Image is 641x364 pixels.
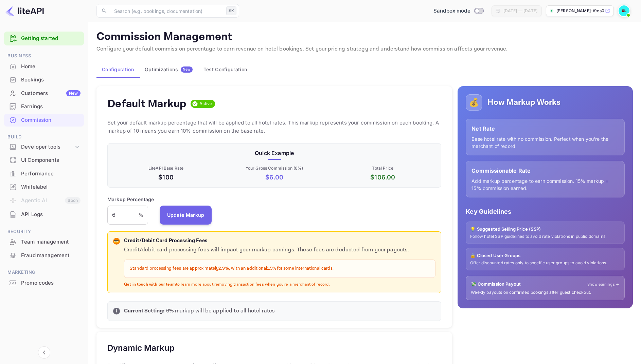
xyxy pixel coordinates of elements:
p: Your Gross Commission ( 6 %) [221,165,327,171]
div: UI Components [21,156,81,164]
p: 💳 [114,238,119,244]
div: Fraud management [4,249,84,262]
div: UI Components [4,154,84,167]
div: Bookings [4,73,84,87]
div: Home [4,60,84,73]
div: Promo codes [4,276,84,290]
button: Update Markup [160,206,212,225]
p: Quick Example [113,149,435,157]
p: to learn more about removing transaction fees when you're a merchant of record. [124,282,435,288]
p: Base hotel rate with no commission. Perfect when you're the merchant of record. [471,135,619,150]
strong: Current Setting: [124,307,164,314]
a: Team management [4,235,84,248]
p: Total Price [330,165,435,171]
div: CustomersNew [4,87,84,100]
a: API Logs [4,208,84,221]
span: Active [197,100,215,107]
div: Home [21,63,81,71]
a: Getting started [21,35,81,42]
a: Commission [4,114,84,126]
p: [PERSON_NAME]-t9es0.[PERSON_NAME]... [556,8,604,14]
p: Net Rate [471,124,619,133]
p: Standard processing fees are approximately , with an additional for some international cards. [130,265,430,272]
p: Commissionable Rate [471,167,619,175]
p: Configure your default commission percentage to earn revenue on hotel bookings. Set your pricing ... [96,45,633,53]
input: 0 [107,206,139,225]
p: 💰 [469,96,479,109]
h5: Dynamic Markup [107,343,175,353]
div: Developer tools [4,141,84,153]
div: Fraud management [21,252,81,260]
p: 💸 Commission Payout [471,281,521,288]
p: 🔒 Closed User Groups [470,252,620,259]
div: Optimizations [145,66,193,73]
h4: Default Markup [107,97,186,111]
h5: How Markup Works [487,97,560,108]
span: Build [4,133,84,141]
div: API Logs [21,211,81,218]
div: Promo codes [21,279,81,287]
p: $ 6.00 [221,173,327,182]
div: Whitelabel [21,183,81,191]
p: Follow hotel SSP guidelines to avoid rate violations in public domains. [470,234,620,240]
p: Markup Percentage [107,196,154,203]
div: Developer tools [21,143,74,151]
div: Team management [21,238,81,246]
span: New [181,67,193,72]
a: Fraud management [4,249,84,262]
span: Business [4,52,84,60]
p: $100 [113,173,219,182]
p: Set your default markup percentage that will be applied to all hotel rates. This markup represent... [107,119,441,135]
span: Marketing [4,269,84,276]
img: Xavier Lee [619,5,629,16]
p: Offer discounted rates only to specific user groups to avoid violations. [470,260,620,266]
a: Performance [4,167,84,180]
div: Bookings [21,76,81,84]
div: Commission [21,116,81,124]
strong: Get in touch with our team [124,282,176,287]
div: Earnings [4,100,84,113]
p: 6 % markup will be applied to all hotel rates [124,307,435,315]
a: Show earnings → [587,282,620,287]
p: $ 106.00 [330,173,435,182]
p: Add markup percentage to earn commission. 15% markup = 15% commission earned. [471,177,619,192]
strong: 1.5% [267,266,277,271]
a: Bookings [4,73,84,86]
div: ⌘K [226,6,236,15]
p: Credit/Debit Card Processing Fees [124,237,435,245]
p: 💡 Suggested Selling Price (SSP) [470,226,620,233]
p: Credit/debit card processing fees will impact your markup earnings. These fees are deducted from ... [124,246,435,254]
button: Test Configuration [198,61,252,78]
div: Performance [21,170,81,178]
button: Collapse navigation [38,346,50,359]
div: Getting started [4,32,84,45]
a: Home [4,60,84,73]
a: Promo codes [4,276,84,289]
a: Earnings [4,100,84,113]
div: Performance [4,167,84,180]
input: Search (e.g. bookings, documentation) [110,4,224,18]
button: Configuration [96,61,139,78]
p: % [139,211,143,218]
a: Whitelabel [4,180,84,193]
img: LiteAPI logo [5,5,44,16]
div: Switch to Production mode [431,7,486,15]
p: Commission Management [96,30,633,44]
a: UI Components [4,154,84,166]
div: Team management [4,235,84,249]
div: Customers [21,90,81,97]
span: Sandbox mode [433,7,470,15]
a: CustomersNew [4,87,84,99]
div: [DATE] — [DATE] [503,8,537,14]
div: API Logs [4,208,84,221]
p: i [116,308,117,314]
strong: 2.9% [218,266,229,271]
div: Earnings [21,103,81,111]
p: Key Guidelines [466,207,625,216]
p: LiteAPI Base Rate [113,165,219,171]
div: Whitelabel [4,180,84,194]
p: Weekly payouts on confirmed bookings after guest checkout. [471,290,620,295]
div: New [66,90,81,96]
span: Security [4,228,84,235]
